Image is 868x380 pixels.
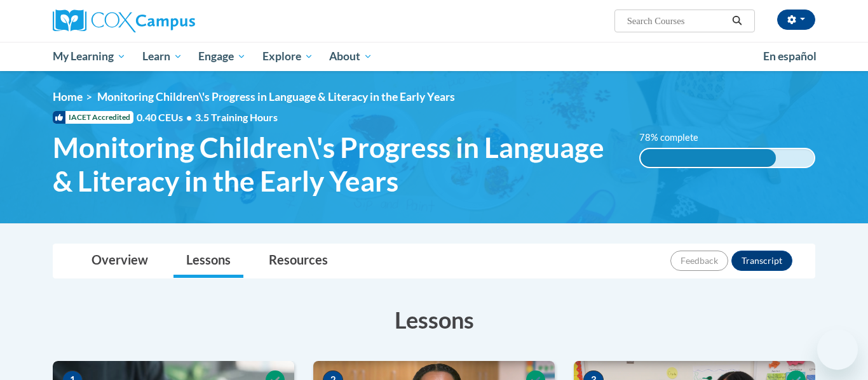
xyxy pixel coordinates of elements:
span: About [329,49,372,64]
span: Engage [198,49,246,64]
span: My Learning [53,49,126,64]
a: Resources [256,244,341,278]
img: Cox Campus [53,10,195,32]
span: Learn [142,49,182,64]
a: Learn [134,42,191,71]
span: IACET Accredited [53,111,133,124]
a: Lessons [173,244,243,278]
span: En español [763,49,817,63]
a: Explore [254,42,322,71]
a: About [322,42,381,71]
input: Search Courses [626,13,728,29]
h3: Lessons [53,304,815,336]
a: Overview [79,244,161,278]
button: Transcript [731,251,792,271]
a: Cox Campus [53,10,294,32]
button: Search [728,13,747,29]
label: 78% complete [639,131,712,145]
span: Monitoring Children\'s Progress in Language & Literacy in the Early Years [53,131,620,198]
span: Explore [262,49,313,64]
span: Monitoring Children\'s Progress in Language & Literacy in the Early Years [97,90,455,103]
a: My Learning [44,42,134,71]
button: Account Settings [777,10,815,30]
div: 78% complete [641,149,776,167]
div: Main menu [34,42,834,71]
a: Engage [190,42,254,71]
span: 0.40 CEUs [137,110,195,124]
a: Home [53,90,83,103]
span: 3.5 Training Hours [195,111,278,123]
span: • [186,111,192,123]
a: En español [755,43,825,70]
button: Feedback [670,251,728,271]
iframe: Button to launch messaging window [817,329,858,370]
